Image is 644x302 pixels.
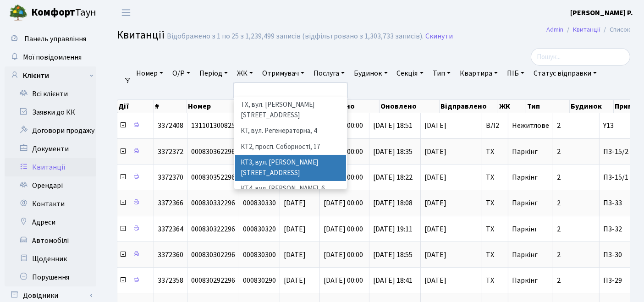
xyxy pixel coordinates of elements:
span: [DATE] 18:41 [373,275,413,286]
span: 3372372 [158,147,183,157]
span: 3372370 [158,172,183,182]
span: Квитанції [117,27,165,43]
a: Договори продажу [5,121,96,140]
span: 3372408 [158,121,183,131]
span: [DATE] [424,251,478,258]
span: Панель управління [24,34,86,44]
span: 000830330 [243,198,276,208]
a: Мої повідомлення [5,48,96,66]
span: ТХ [486,277,504,284]
span: [DATE] 18:51 [373,121,413,131]
span: [DATE] 00:00 [324,250,363,260]
a: Заявки до КК [5,103,96,121]
a: Квитанції [573,25,600,34]
img: logo.png [9,4,28,22]
a: О/Р [169,66,194,81]
a: Контакти [5,195,96,213]
span: 3372358 [158,275,183,286]
span: [DATE] 18:35 [373,147,413,157]
span: 000830332296 [191,198,235,208]
a: Всі клієнти [5,85,96,103]
span: Таун [31,5,96,21]
span: ТХ [486,251,504,258]
li: КТ4, вул. [PERSON_NAME], 6 [235,181,347,197]
span: Мої повідомлення [23,52,82,62]
a: ЖК [233,66,257,81]
span: [DATE] 18:55 [373,250,413,260]
input: Пошук... [531,48,630,66]
th: Тип [526,100,570,113]
th: Дії [117,100,154,113]
span: 000830320 [243,224,276,234]
a: Період [196,66,231,81]
span: [DATE] 00:00 [324,275,363,286]
span: [DATE] 18:08 [373,198,413,208]
a: Щоденник [5,250,96,268]
a: Орендарі [5,176,96,195]
li: Список [600,25,630,35]
span: Паркінг [512,224,538,234]
span: [DATE] [424,199,478,207]
span: 000830352296 [191,172,235,182]
b: Комфорт [31,5,75,20]
a: Квартира [456,66,501,81]
nav: breadcrumb [533,20,644,39]
span: [DATE] [284,275,306,286]
span: [DATE] 00:00 [324,224,363,234]
span: ТХ [486,148,504,155]
a: [PERSON_NAME] Р. [570,7,633,18]
span: [DATE] [284,250,306,260]
span: ТХ [486,225,504,233]
span: [DATE] [424,174,478,181]
b: [PERSON_NAME] Р. [570,8,633,18]
span: Паркінг [512,172,538,182]
span: Паркінг [512,198,538,208]
li: КТ2, просп. Соборності, 17 [235,139,347,155]
a: ПІБ [503,66,528,81]
a: Порушення [5,268,96,286]
span: 000830292296 [191,275,235,286]
span: 2 [557,198,561,208]
span: ВЛ2 [486,122,504,129]
span: ТХ [486,199,504,207]
th: Відправлено [440,100,498,113]
span: [DATE] [424,225,478,233]
a: Клієнти [5,66,96,85]
a: Номер [132,66,167,81]
span: 2 [557,224,561,234]
button: Переключити навігацію [115,5,138,20]
th: ЖК [498,100,526,113]
span: 2 [557,250,561,260]
span: [DATE] [284,198,306,208]
span: 000830290 [243,275,276,286]
li: КТ3, вул. [PERSON_NAME][STREET_ADDRESS] [235,155,347,181]
span: 2 [557,147,561,157]
span: Паркінг [512,250,538,260]
span: [DATE] 18:22 [373,172,413,182]
span: [DATE] [284,224,306,234]
a: Адреси [5,213,96,231]
th: Оновлено [380,100,440,113]
a: Admin [546,25,563,34]
span: 3372360 [158,250,183,260]
span: 2 [557,275,561,286]
span: 000830322296 [191,224,235,234]
th: # [154,100,187,113]
span: 000830362296 [191,147,235,157]
th: Будинок [570,100,614,113]
a: Документи [5,140,96,158]
span: [DATE] 19:11 [373,224,413,234]
a: Квитанції [5,158,96,176]
span: 2 [557,172,561,182]
span: 3372364 [158,224,183,234]
a: Будинок [350,66,391,81]
a: Статус відправки [530,66,600,81]
span: 2 [557,121,561,131]
a: Панель управління [5,30,96,48]
span: Паркінг [512,275,538,286]
a: Секція [393,66,427,81]
a: Послуга [310,66,348,81]
span: 000830300 [243,250,276,260]
a: Отримувач [259,66,308,81]
span: 131101300825 [191,121,235,131]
